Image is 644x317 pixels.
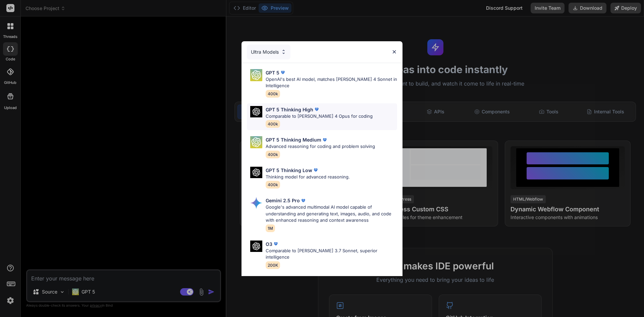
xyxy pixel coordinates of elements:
[279,69,286,76] img: premium
[250,106,262,118] img: Pick Models
[266,174,350,180] p: Thinking model for advanced reasoning.
[266,197,300,204] p: Gemini 2.5 Pro
[266,113,373,120] p: Comparable to [PERSON_NAME] 4 Opus for coding
[281,49,286,55] img: Pick Models
[266,167,312,174] p: GPT 5 Thinking Low
[266,241,272,248] p: O3
[266,151,280,158] span: 400k
[250,167,262,178] img: Pick Models
[300,197,307,204] img: premium
[266,120,280,128] span: 400k
[272,241,279,247] img: premium
[312,167,319,173] img: premium
[266,90,280,98] span: 400k
[250,69,262,81] img: Pick Models
[266,181,280,189] span: 400k
[321,137,328,143] img: premium
[266,261,280,269] span: 200K
[266,106,313,113] p: GPT 5 Thinking High
[250,197,262,209] img: Pick Models
[266,69,279,76] p: GPT 5
[266,143,375,150] p: Advanced reasoning for coding and problem solving
[250,241,262,252] img: Pick Models
[266,224,275,232] span: 1M
[313,106,320,113] img: premium
[266,136,321,143] p: GPT 5 Thinking Medium
[266,248,397,261] p: Comparable to [PERSON_NAME] 3.7 Sonnet, superior intelligence
[250,136,262,148] img: Pick Models
[266,204,397,224] p: Google's advanced multimodal AI model capable of understanding and generating text, images, audio...
[391,49,397,55] img: close
[247,45,290,59] div: Ultra Models
[266,76,397,89] p: OpenAI's best AI model, matches [PERSON_NAME] 4 Sonnet in Intelligence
